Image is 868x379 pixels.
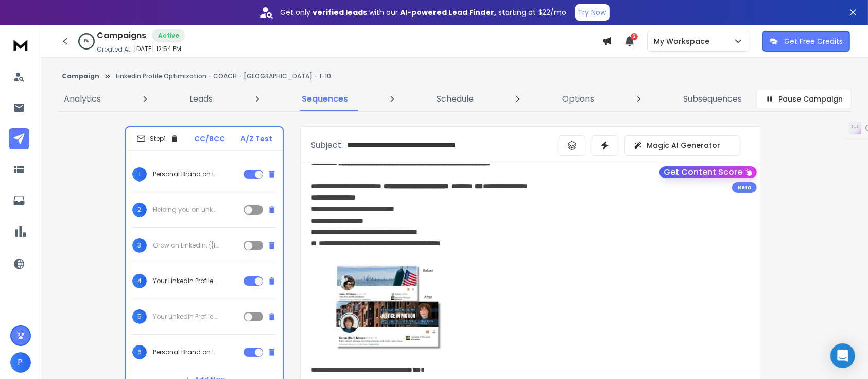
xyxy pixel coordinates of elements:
p: Your LinkedIn Profile {{firstName}} [153,277,219,285]
button: Pause Campaign [756,89,852,109]
p: Schedule [437,93,474,105]
span: 5 [132,309,147,324]
button: Campaign [62,72,99,80]
button: Magic AI Generator [624,135,740,156]
span: 1 [132,167,147,182]
p: Created At: [97,45,132,54]
strong: AI-powered Lead Finder, [401,7,497,18]
div: Active [152,29,185,42]
a: Subsequences [677,87,748,111]
a: Analytics [58,87,107,111]
button: P [10,352,31,373]
div: Beta [732,182,757,193]
p: Helping you on LinkedIn, {{firstName}} [153,206,219,214]
p: Sequences [302,93,348,105]
p: Get Free Credits [784,36,843,46]
p: A/Z Test [240,134,272,144]
p: Personal Brand on LinkedIn [153,348,219,356]
a: Schedule [430,87,480,111]
div: Open Intercom Messenger [830,343,855,368]
p: Personal Brand on LinkedIn [153,170,219,178]
p: My Workspace [654,36,714,46]
p: [DATE] 12:54 PM [134,45,181,53]
div: Step 1 [136,134,179,143]
button: Get Content Score [659,166,757,178]
p: Get only with our starting at $22/mo [281,7,567,18]
button: Try Now [575,4,610,21]
strong: verified leads [313,7,368,18]
a: Leads [183,87,219,111]
p: Try Now [578,7,606,18]
p: 1 % [84,38,89,44]
p: CC/BCC [195,134,225,144]
p: Leads [189,93,213,105]
p: Subject: [311,139,343,152]
h1: Campaigns [97,29,146,42]
span: 2 [631,33,638,40]
a: Sequences [296,87,354,111]
p: Options [563,93,595,105]
p: LinkedIn Profile Optimization - COACH - [GEOGRAPHIC_DATA] - 1-10 [116,72,331,80]
span: 3 [132,238,147,253]
img: logo [10,35,31,54]
span: 6 [132,345,147,359]
p: Analytics [64,93,101,105]
p: Magic AI Generator [647,140,720,151]
p: Grow on LinkedIn, {{firstName}} [153,241,219,250]
button: Get Free Credits [762,31,850,52]
p: Subsequences [683,93,742,105]
p: Your LinkedIn Profile {{firstName}} [153,312,219,321]
a: Options [557,87,601,111]
span: 2 [132,203,147,217]
span: 4 [132,274,147,288]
